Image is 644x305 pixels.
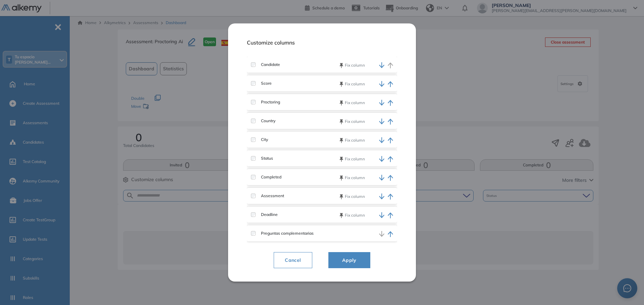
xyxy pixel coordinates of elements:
[247,40,397,54] h1: Customize columns
[256,99,280,105] label: Proctoring
[337,256,362,264] span: Apply
[256,137,268,143] label: City
[339,100,365,106] button: Fix column
[279,256,306,264] span: Cancel
[256,212,278,218] label: Deadline
[339,62,365,68] button: Fix column
[339,194,365,200] button: Fix column
[256,62,280,68] label: Candidate
[256,193,284,199] label: Assessment
[274,252,312,268] button: Cancel
[339,175,365,181] button: Fix column
[339,119,365,125] button: Fix column
[339,156,365,162] button: Fix column
[328,252,370,268] button: Apply
[256,80,272,86] label: Score
[256,230,314,236] label: Preguntas complementarias
[256,174,281,180] label: Completed
[339,137,365,143] button: Fix column
[256,155,273,161] label: Status
[339,81,365,87] button: Fix column
[256,118,275,124] label: Country
[339,212,365,218] button: Fix column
